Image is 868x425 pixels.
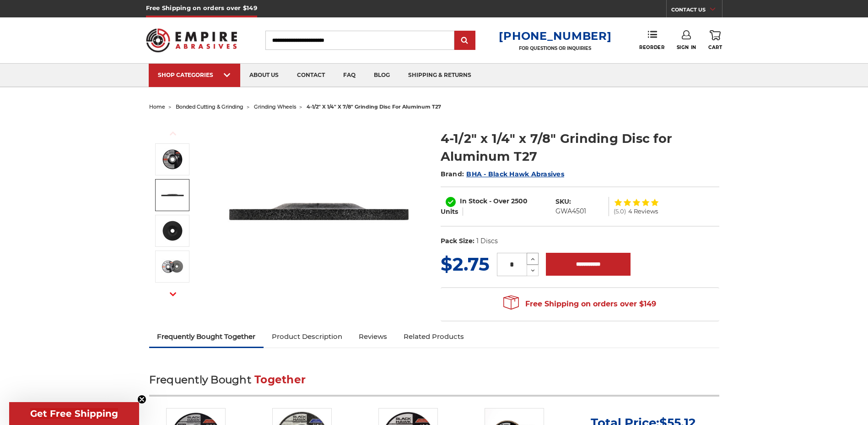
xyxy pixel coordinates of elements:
a: faq [334,64,365,87]
a: BHA - Black Hawk Abrasives [466,170,564,178]
span: Frequently Bought [149,373,251,386]
a: grinding wheels [254,104,296,110]
a: Frequently Bought Together [149,327,264,347]
dd: 1 Discs [476,236,498,246]
span: Free Shipping on orders over $149 [503,295,656,313]
a: home [149,104,165,110]
div: SHOP CATEGORIES [158,71,231,78]
a: Related Products [395,327,472,347]
a: contact [288,64,334,87]
a: Reorder [639,30,664,50]
span: 4-1/2" x 1/4" x 7/8" grinding disc for aluminum t27 [307,104,441,110]
span: - Over [489,197,509,205]
img: 4-1/2" x 1/4" x 7/8" Grinding Disc for Aluminum T27 [161,219,184,242]
a: shipping & returns [399,64,480,87]
a: about us [240,64,288,87]
p: FOR QUESTIONS OR INQUIRIES [499,45,611,51]
dt: Pack Size: [441,236,474,246]
a: Cart [708,30,722,50]
img: aluminum grinding disc [161,184,184,207]
img: 4.5 inch grinding wheel for aluminum [227,120,410,303]
input: Submit [456,32,474,50]
a: bonded cutting & grinding [176,104,243,110]
span: Get Free Shipping [30,408,118,419]
span: In Stock [460,197,487,205]
span: Brand: [441,170,464,178]
span: $2.75 [441,253,490,275]
span: Together [254,373,306,386]
span: Sign In [677,44,696,50]
span: (5.0) [614,208,626,214]
a: blog [365,64,399,87]
dt: SKU: [555,197,571,207]
a: Reviews [350,327,395,347]
img: BHA 4.5 inch grinding disc for aluminum [161,255,184,278]
span: Cart [708,44,722,50]
span: Units [441,207,458,216]
span: 2500 [511,197,528,205]
span: 4 Reviews [628,208,658,214]
button: Next [162,284,184,304]
div: Get Free ShippingClose teaser [9,402,139,425]
h1: 4-1/2" x 1/4" x 7/8" Grinding Disc for Aluminum T27 [441,130,719,165]
a: [PHONE_NUMBER] [499,29,611,43]
img: 4.5 inch grinding wheel for aluminum [161,148,184,171]
button: Previous [162,124,184,143]
img: Empire Abrasives [146,22,237,58]
a: Product Description [264,327,350,347]
span: Reorder [639,44,664,50]
dd: GWA4501 [555,207,586,216]
a: CONTACT US [671,5,722,17]
button: Close teaser [137,395,146,404]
